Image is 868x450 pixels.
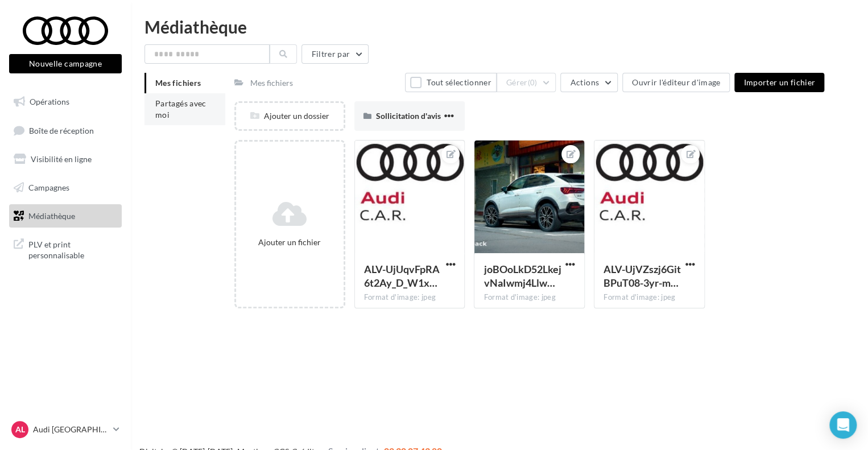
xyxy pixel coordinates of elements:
a: AL Audi [GEOGRAPHIC_DATA] [9,419,122,440]
span: AL [15,424,25,435]
span: ALV-UjVZszj6GitBPuT08-3yr-msq5pqVplXEtLixbrmbnpWWtQIvwNJ [604,263,681,289]
button: Nouvelle campagne [9,54,122,73]
span: Campagnes [28,183,69,192]
div: Mes fichiers [250,77,293,89]
a: Opérations [7,90,124,114]
span: Actions [570,77,598,87]
span: (0) [528,78,538,87]
span: Visibilité en ligne [31,154,92,164]
div: Open Intercom Messenger [829,411,857,439]
span: ALV-UjUqvFpRA6t2Ay_D_W1xcPZWYL84Aktv2VgtqqgIEcawk5KJjPOe [364,263,440,289]
button: Actions [560,73,617,92]
span: Sollicitation d'avis [376,111,441,121]
span: Partagés avec moi [155,98,206,119]
div: Format d'image: jpeg [604,292,695,303]
span: Opérations [30,97,69,106]
div: Ajouter un dossier [236,110,344,122]
button: Filtrer par [301,44,369,64]
a: Visibilité en ligne [7,147,124,171]
a: PLV et print personnalisable [7,232,124,266]
span: joBOoLkD52LkejvNaIwmj4LlwLppN3Iy_2inmDA2gUQf-Dw_QzCdQ91RRfEviRykEYPPe2Ulu0DKaVsuuA=s0 [483,263,561,289]
div: Format d'image: jpeg [364,292,456,303]
div: Médiathèque [144,18,854,35]
a: Boîte de réception [7,118,124,143]
span: Mes fichiers [155,78,201,88]
span: Boîte de réception [29,125,94,135]
button: Gérer(0) [497,73,556,92]
a: Campagnes [7,176,124,200]
span: Importer un fichier [743,77,815,87]
button: Ouvrir l'éditeur d'image [622,73,730,92]
button: Tout sélectionner [405,73,496,92]
p: Audi [GEOGRAPHIC_DATA] [33,424,109,435]
button: Importer un fichier [734,73,824,92]
span: PLV et print personnalisable [28,237,117,261]
span: Médiathèque [28,210,75,220]
a: Médiathèque [7,204,124,228]
div: Ajouter un fichier [241,237,339,248]
div: Format d'image: jpeg [483,292,575,303]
